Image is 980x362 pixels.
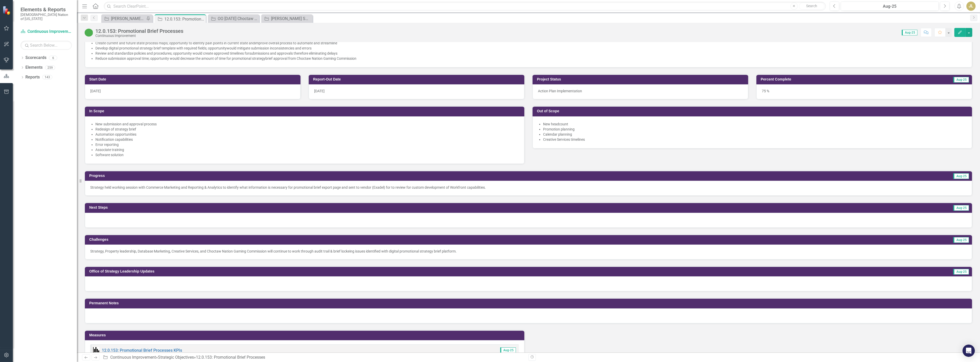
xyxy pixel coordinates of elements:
li: Redesign of strategy brief [95,127,519,132]
span: Reduce submission approval time; opportunity would decrease the amount of time for promotional st... [95,56,265,61]
div: Continuous Improvement [95,34,183,38]
small: [DEMOGRAPHIC_DATA] Nation of [US_STATE] [21,13,72,21]
div: 143 [42,75,52,79]
span: would mitigate submission inconsistencies and errors [227,46,312,50]
div: Aug-25 [843,3,937,9]
div: Open Intercom Messenger [963,345,975,357]
a: OO [DATE] Choctaw Casino Website Redesign [209,15,258,22]
div: [PERSON_NAME] SOs [111,15,145,22]
a: 12.0.153: Promotional Brief Processes KPIs [102,348,182,353]
div: 12.0.153: Promotional Brief Processes [196,355,265,360]
div: 12.0.153: Promotional Brief Processes [95,28,183,34]
span: brief approval from Choctaw Nation Gaming Commission [265,56,356,61]
li: Calendar planning [543,132,967,137]
p: Strategy, Property leadership, Database Marketing, Creative Services, and Choctaw Nation Gaming C... [90,249,967,254]
h3: In Scope [89,109,522,113]
a: [PERSON_NAME] SO's OLD PLAN [263,15,311,22]
div: 6 [49,56,57,60]
img: ClearPoint Strategy [3,6,12,15]
h3: Office of Strategy Leadership Updates [89,269,795,273]
li: Error reporting [95,142,519,147]
h3: Percent Complete [761,77,897,81]
span: [DATE] [314,89,325,93]
h3: Next Steps [89,206,560,209]
h3: Measures [89,333,522,337]
a: Continuous Improvement [21,29,72,35]
span: Action Plan Implementation [538,89,582,93]
span: Aug-25 [953,205,969,211]
span: Aug-25 [953,237,969,243]
button: Aug-25 [841,2,939,11]
span: Aug-25 [902,30,917,35]
input: Search ClearPoint... [104,2,826,11]
li: Associate training [95,147,519,152]
span: Develop digital promotional strategy brief template with required fields; opportunity [95,46,227,50]
span: Search [806,4,817,8]
div: 75 % [756,84,972,99]
span: Elements & Reports [21,6,72,13]
button: JL [966,2,976,11]
li: New submission and approval process [95,122,519,127]
div: 12.0.153: Promotional Brief Processes [164,16,205,22]
h3: Report-Out Date [313,77,522,81]
h3: Progress [89,174,521,178]
span: Aug-25 [953,173,969,179]
input: Search Below... [21,41,72,50]
li: Notification capabilities [95,137,519,142]
span: Aug-25 [953,77,969,83]
a: [PERSON_NAME] SOs [103,15,145,22]
span: improve overall process to automate and streamline [255,41,337,45]
li: New headcount [543,122,967,127]
div: » » [103,355,525,360]
img: Performance Management [93,347,99,353]
div: 259 [45,65,55,70]
span: submissions and approvals therefore eliminating delays [249,51,337,55]
h3: Project Status [537,77,746,81]
a: Reports [25,74,40,80]
h3: Start Date [89,77,298,81]
button: Search [799,3,825,10]
a: Continuous Improvement [110,355,156,360]
p: Strategy held working session with Commerce Marketing and Reporting & Analytics to identify what ... [90,185,967,190]
li: Software solution [95,152,519,157]
li: Automation opportunities [95,132,519,137]
div: [PERSON_NAME] SO's OLD PLAN [271,15,311,22]
h3: Out of Scope [537,109,969,113]
div: OO [DATE] Choctaw Casino Website Redesign [218,15,258,22]
span: Aug-25 [953,269,969,275]
span: Create current and future state process maps; opportunity to identify pain points in current stat... [95,41,255,45]
h3: Permanent Notes [89,301,969,305]
p: ​ [95,51,967,56]
span: [DATE] [90,89,101,93]
span: Aug-25 [500,347,516,353]
a: Scorecards [25,55,46,61]
li: Promotion planning [543,127,967,132]
a: Elements [25,65,43,71]
p: ​ [95,46,967,51]
img: CI Action Plan Approved/In Progress [85,28,93,37]
h3: Challenges [89,238,567,242]
span: Review and standardize policies and procedures; opportunity would create approved timelines for [95,51,249,55]
a: Strategic Objectives [158,355,194,360]
li: Creative Services timelines [543,137,967,142]
p: ​ [95,41,967,46]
